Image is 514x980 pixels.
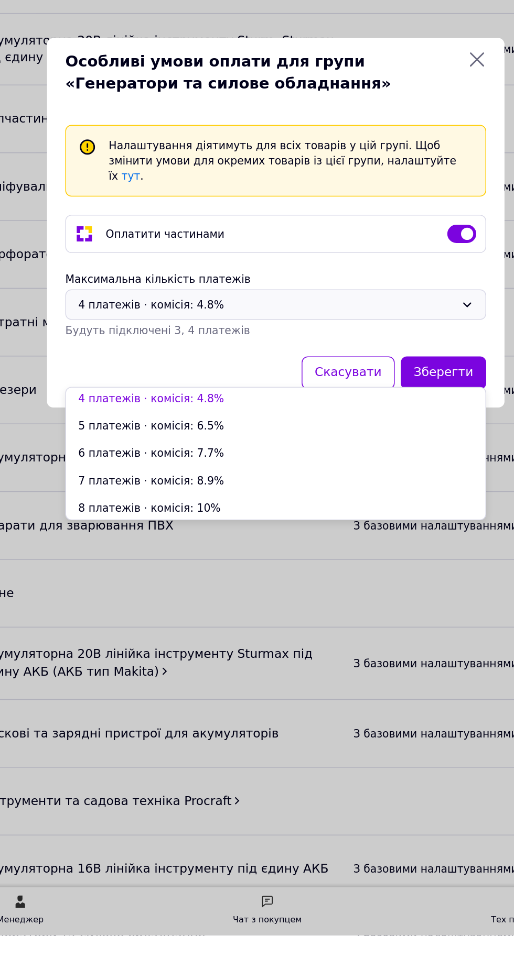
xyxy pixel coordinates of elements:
[275,582,339,604] button: Скасувати
[112,560,239,568] span: Будуть підключені 3, 4 платежів
[113,620,401,639] li: 5 платежів ⋅ комісія: 6.5%
[151,454,164,462] a: тут
[112,371,385,401] span: Особливі умови оплати для групи «Генератори та силове обладнання»
[136,492,371,503] div: Оплатити частинами
[138,432,397,463] div: Налаштування діятимуть для всіх товарів у цій групі. Щоб змінити умови для окремих товарів із ціє...
[113,639,401,658] li: 6 платежів ⋅ комісія: 7.7%
[121,541,380,552] div: 4 платежів ⋅ комісія: 4.8%
[113,601,401,620] li: 4 платежів ⋅ комісія: 4.8%
[343,582,402,604] button: Зберегти
[112,523,402,534] div: Максимальна кількість платежів
[113,677,401,696] li: 8 платежів ⋅ комісія: 10%
[113,658,401,677] li: 7 платежів ⋅ комісія: 8.9%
